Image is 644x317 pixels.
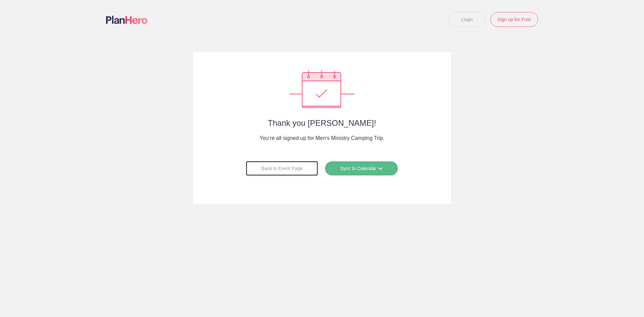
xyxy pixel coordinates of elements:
[106,16,148,24] img: Logo main planhero
[325,161,398,176] a: Sync to Calendar
[206,134,438,142] h4: You’re all signed up for Men's Ministry Camping Trip.
[289,70,355,108] img: Success confirmation
[448,12,486,27] a: Login
[206,119,438,127] h2: Thank you [PERSON_NAME]!
[490,12,538,27] a: Sign up for Free
[246,161,318,176] a: Back to Event Page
